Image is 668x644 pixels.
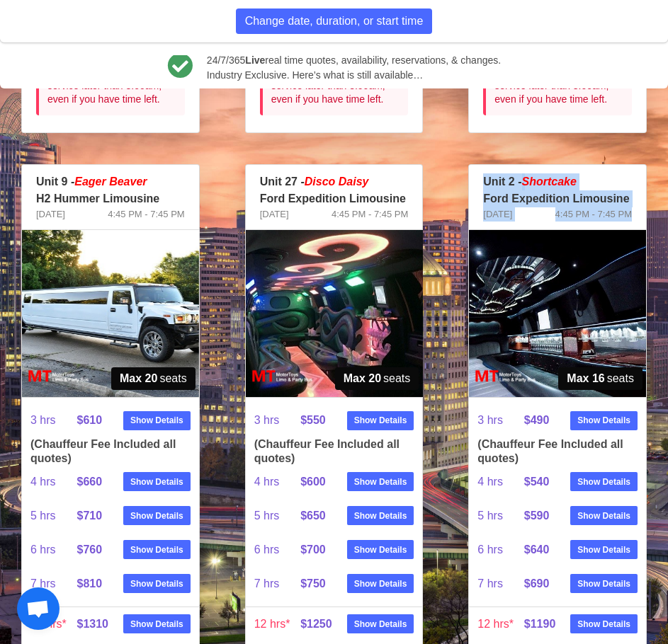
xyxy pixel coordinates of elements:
span: [DATE] [483,207,512,222]
strong: $650 [300,510,326,522]
span: 5 hrs [477,499,523,533]
strong: Show Details [354,476,407,488]
span: 4 hrs [477,465,523,499]
p: H2 Hummer Limousine [36,190,185,207]
h4: (Chauffeur Fee Included all quotes) [477,437,638,464]
strong: Show Details [130,577,183,590]
strong: $690 [524,577,550,590]
span: 4 hrs [30,465,77,499]
span: 5 hrs [254,499,300,533]
span: seats [111,367,196,390]
img: 27%2002.jpg [246,230,423,397]
span: [DATE] [36,207,65,222]
strong: $550 [300,414,326,426]
strong: $710 [77,510,102,522]
span: 6 hrs [477,533,523,567]
span: [DATE] [260,207,289,222]
strong: Show Details [354,577,407,590]
strong: Max 20 [344,370,381,387]
strong: Show Details [130,476,183,488]
strong: Max 16 [567,370,604,387]
span: 4:45 PM - 7:45 PM [555,207,632,222]
strong: Show Details [130,414,183,427]
span: 4 hrs [254,465,300,499]
strong: Show Details [130,510,183,522]
span: 24/7/365 real time quotes, availability, reservations, & changes. [207,53,501,68]
strong: $810 [77,577,102,590]
span: 3 hrs [477,403,523,437]
img: 09%2001.jpg [22,230,199,397]
strong: $750 [300,577,326,590]
strong: Show Details [130,618,183,631]
span: 3 hrs [254,403,300,437]
span: 12 hrs* [477,607,523,641]
div: Open chat [17,587,60,630]
p: Ford Expedition Limousine [483,190,632,207]
img: 02%2002.jpg [469,230,646,397]
span: 5 hrs [30,499,77,533]
strong: Show Details [354,618,407,631]
span: 6 hrs [254,533,300,567]
em: Shortcake [522,176,577,188]
em: Disco Daisy [305,176,369,188]
strong: Show Details [354,544,407,556]
b: Live [245,54,265,66]
strong: Show Details [577,510,630,522]
strong: Show Details [577,476,630,488]
strong: Max 20 [120,370,157,387]
span: 12 hrs* [30,607,77,641]
span: 4:45 PM - 7:45 PM [332,207,408,222]
span: 3 hrs [30,403,77,437]
span: 7 hrs [30,567,77,601]
strong: Show Details [577,577,630,590]
strong: $490 [524,414,550,426]
strong: $1310 [77,618,108,630]
strong: Show Details [130,544,183,556]
span: 6 hrs [30,533,77,567]
strong: $540 [524,476,550,488]
p: Unit 9 - [36,173,185,190]
em: Eager Beaver [74,176,147,188]
strong: Show Details [354,510,407,522]
button: Change date, duration, or start time [236,8,433,34]
p: Ford Expedition Limousine [260,190,409,207]
p: Unit 27 - [260,173,409,190]
strong: Show Details [577,414,630,427]
span: 4:45 PM - 7:45 PM [108,207,184,222]
strong: $600 [300,476,326,488]
strong: $1250 [300,618,332,630]
span: Industry Exclusive. Here’s what is still available… [207,68,501,83]
strong: Show Details [577,618,630,631]
span: 12 hrs* [254,607,300,641]
strong: Show Details [354,414,407,427]
span: 7 hrs [477,567,523,601]
strong: $700 [300,544,326,556]
strong: Show Details [577,544,630,556]
strong: $660 [77,476,102,488]
strong: $590 [524,510,550,522]
span: Change date, duration, or start time [245,13,424,30]
h4: (Chauffeur Fee Included all quotes) [254,437,414,464]
span: 7 hrs [254,567,300,601]
strong: $640 [524,544,550,556]
h4: (Chauffeur Fee Included all quotes) [30,437,191,464]
strong: $760 [77,544,102,556]
span: seats [558,367,642,390]
strong: $1190 [524,618,556,630]
span: seats [335,367,419,390]
p: Unit 2 - [483,173,632,190]
strong: $610 [77,414,102,426]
